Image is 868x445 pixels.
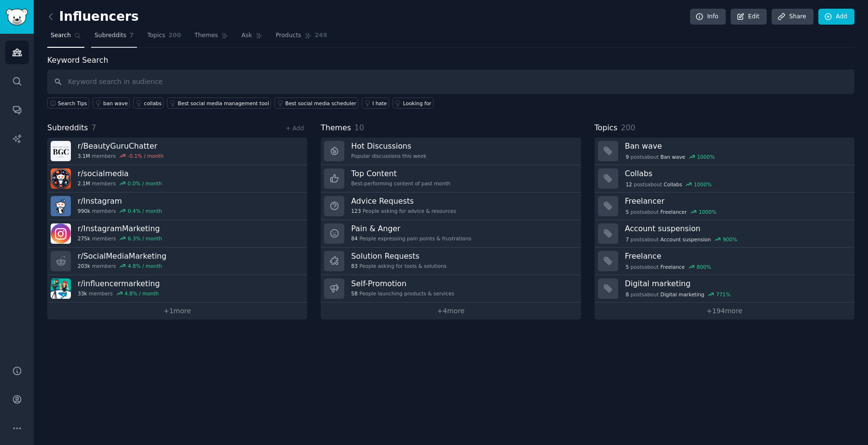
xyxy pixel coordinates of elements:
span: Themes [194,31,218,40]
a: Looking for [393,97,434,109]
div: People asking for advice & resources [351,208,456,214]
span: 12 [625,181,632,188]
span: 83 [351,263,357,269]
a: +194more [595,303,854,320]
img: InstagramMarketing [51,223,71,244]
a: r/BeautyGuruChatter3.1Mmembers-0.1% / month [47,138,307,165]
span: 7 [625,236,629,243]
span: 275k [78,235,90,242]
span: Account suspension [661,236,711,243]
a: Freelance5postsaboutFreelance800% [595,248,854,275]
span: 5 [625,209,629,215]
div: 0.0 % / month [128,180,162,187]
span: 5 [625,264,629,270]
h3: r/ socialmedia [78,168,162,179]
div: Best social media management tool [177,100,269,107]
div: members [78,290,160,297]
span: Topics [147,31,165,40]
div: 771 % [716,291,731,298]
a: Edit [731,9,767,25]
h2: Influencers [47,9,139,25]
span: 58 [351,290,357,297]
span: Digital marketing [661,291,705,298]
h3: r/ InstagramMarketing [78,223,162,234]
span: Collabs [664,181,682,188]
a: Add [818,9,854,25]
a: Best social media scheduler [274,97,358,109]
a: r/influencermarketing33kmembers4.8% / month [47,275,307,303]
div: People launching products & services [351,290,454,297]
span: 2.1M [78,180,90,187]
a: Digital marketing8postsaboutDigital marketing771% [595,275,854,303]
div: post s about [625,180,713,189]
h3: Collabs [625,168,848,179]
div: post s about [625,263,712,271]
div: Popular discussions this week [351,153,426,159]
span: 9 [625,153,629,160]
h3: r/ BeautyGuruChatter [78,141,163,151]
h3: Top Content [351,168,450,179]
a: collabs [133,97,163,109]
div: 1000 % [697,153,715,160]
div: post s about [625,153,716,161]
h3: Ban wave [625,141,848,151]
span: Topics [595,122,618,134]
span: 7 [92,123,96,132]
a: +4more [321,303,581,320]
span: Ban wave [661,153,685,160]
input: Keyword search in audience [47,70,854,94]
a: Advice Requests123People asking for advice & resources [321,193,581,220]
a: Top ContentBest-performing content of past month [321,165,581,193]
a: Subreddits7 [91,28,137,48]
span: 33k [78,290,87,297]
a: Share [772,9,813,25]
a: I hate [362,97,389,109]
button: Search Tips [47,97,89,109]
span: Search [51,31,71,40]
div: 900 % [723,236,737,243]
span: 203k [78,263,90,269]
span: Ask [242,31,252,40]
img: influencermarketing [51,278,71,299]
img: BeautyGuruChatter [51,141,71,161]
a: r/Instagram990kmembers0.4% / month [47,193,307,220]
div: 0.4 % / month [128,208,162,214]
span: 249 [315,31,327,40]
h3: r/ SocialMediaMarketing [78,251,166,261]
a: ban wave [93,97,130,109]
a: Info [690,9,726,25]
div: Looking for [403,100,432,107]
a: + Add [285,125,304,132]
span: Themes [321,122,351,134]
h3: Self-Promotion [351,278,454,289]
h3: r/ influencermarketing [78,278,160,289]
h3: r/ Instagram [78,196,162,206]
h3: Advice Requests [351,196,456,206]
div: -0.1 % / month [128,153,164,159]
span: Products [276,31,301,40]
div: 4.8 % / month [124,290,159,297]
div: post s about [625,208,718,216]
span: 8 [625,291,629,298]
a: Ask [238,28,266,48]
div: 800 % [697,264,711,270]
img: Instagram [51,196,71,216]
span: Subreddits [47,122,88,134]
span: Search Tips [58,100,87,107]
h3: Digital marketing [625,278,848,289]
a: Products249 [272,28,330,48]
h3: Freelancer [625,196,848,206]
a: Self-Promotion58People launching products & services [321,275,581,303]
a: Ban wave9postsaboutBan wave1000% [595,138,854,165]
a: Account suspension7postsaboutAccount suspension900% [595,220,854,248]
a: Search [47,28,84,48]
div: 1000 % [694,181,712,188]
div: 6.3 % / month [128,235,162,242]
div: I hate [372,100,387,107]
span: Subreddits [95,31,126,40]
div: People expressing pain points & frustrations [351,235,471,242]
div: members [78,208,162,214]
span: 7 [130,31,134,40]
a: Best social media management tool [167,97,271,109]
h3: Hot Discussions [351,141,426,151]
